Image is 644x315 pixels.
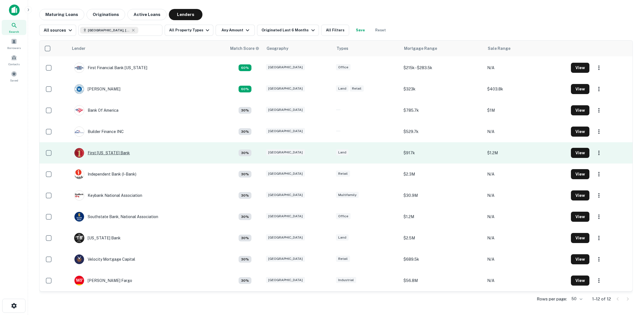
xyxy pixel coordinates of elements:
[401,270,484,291] td: $56.8M
[571,233,589,243] button: View
[569,295,583,303] div: 50
[484,164,568,185] td: N/A
[401,249,484,270] td: $689.5k
[88,28,130,33] span: [GEOGRAPHIC_DATA], [GEOGRAPHIC_DATA], [GEOGRAPHIC_DATA]
[571,127,589,137] button: View
[266,234,305,241] div: [GEOGRAPHIC_DATA]
[401,164,484,185] td: $2.3M
[266,277,305,283] div: [GEOGRAPHIC_DATA]
[2,36,26,51] div: Borrowers
[571,212,589,222] button: View
[336,85,349,92] div: Land
[257,25,319,36] button: Originated Last 6 Months
[484,121,568,142] td: N/A
[9,29,19,34] span: Search
[336,256,350,262] div: Retail
[266,85,305,92] div: [GEOGRAPHIC_DATA]
[72,45,85,52] div: Lender
[74,276,132,286] div: [PERSON_NAME] Fargo
[239,150,251,156] div: Capitalize uses an advanced AI algorithm to match your search with the best lender. The match sco...
[74,169,136,179] div: Independent Bank (i-bank)
[239,64,251,71] div: Capitalize uses an advanced AI algorithm to match your search with the best lender. The match sco...
[484,270,568,291] td: N/A
[484,78,568,100] td: $403.8k
[571,105,589,115] button: View
[484,206,568,227] td: N/A
[230,45,258,52] h6: Match Score
[401,78,484,100] td: $323k
[74,212,84,221] img: picture
[165,25,213,36] button: All Property Types
[230,45,259,52] div: Capitalize uses an advanced AI algorithm to match your search with the best lender. The match sco...
[484,41,568,56] th: Sale Range
[401,227,484,249] td: $2.5M
[239,192,251,199] div: Capitalize uses an advanced AI algorithm to match your search with the best lender. The match sco...
[2,20,26,35] a: Search
[571,190,589,200] button: View
[74,191,84,200] img: picture
[266,213,305,220] div: [GEOGRAPHIC_DATA]
[571,169,589,179] button: View
[74,106,84,115] img: picture
[239,213,251,220] div: Capitalize uses an advanced AI algorithm to match your search with the best lender. The match sco...
[266,149,305,156] div: [GEOGRAPHIC_DATA]
[10,78,18,83] span: Saved
[8,62,20,66] span: Contacts
[571,148,589,158] button: View
[74,84,84,94] img: picture
[239,235,251,241] div: Capitalize uses an advanced AI algorithm to match your search with the best lender. The match sco...
[239,171,251,178] div: Capitalize uses an advanced AI algorithm to match your search with the best lender. The match sco...
[401,206,484,227] td: $1.2M
[239,128,251,135] div: Capitalize uses an advanced AI algorithm to match your search with the best lender. The match sco...
[239,86,251,92] div: Capitalize uses an advanced AI algorithm to match your search with the best lender. The match sco...
[336,213,351,220] div: Office
[9,4,20,16] img: capitalize-icon.png
[616,270,644,297] iframe: Chat Widget
[484,185,568,206] td: N/A
[401,121,484,142] td: $529.7k
[263,41,333,56] th: Geography
[266,64,305,71] div: [GEOGRAPHIC_DATA]
[76,235,82,241] p: T B
[266,171,305,177] div: [GEOGRAPHIC_DATA]
[74,63,84,73] img: picture
[74,84,120,94] div: [PERSON_NAME]
[537,296,567,302] p: Rows per page:
[74,148,130,158] div: First [US_STATE] Bank
[239,277,251,284] div: Capitalize uses an advanced AI algorithm to match your search with the best lender. The match sco...
[239,256,251,263] div: Capitalize uses an advanced AI algorithm to match your search with the best lender. The match sco...
[169,9,202,20] button: Lenders
[351,25,369,36] button: Save your search to get updates of matches that match your search criteria.
[266,192,305,198] div: [GEOGRAPHIC_DATA]
[44,27,74,34] div: All sources
[74,127,84,136] img: picture
[336,234,349,241] div: Land
[7,46,21,50] span: Borrowers
[216,25,255,36] button: Any Amount
[39,25,76,36] button: All sources
[336,149,349,156] div: Land
[333,41,401,56] th: Types
[239,107,251,114] div: Capitalize uses an advanced AI algorithm to match your search with the best lender. The match sco...
[401,41,484,56] th: Mortgage Range
[337,45,348,52] div: Types
[267,45,288,52] div: Geography
[484,142,568,164] td: $1.2M
[74,148,84,158] img: picture
[74,169,84,179] img: picture
[74,127,124,137] div: Builder Finance INC
[372,25,389,36] button: Reset
[401,142,484,164] td: $917k
[350,85,364,92] div: Retail
[336,277,356,283] div: Industrial
[488,45,510,52] div: Sale Range
[266,256,305,262] div: [GEOGRAPHIC_DATA]
[484,249,568,270] td: N/A
[74,254,135,264] div: Velocity Mortgage Capital
[2,52,26,67] a: Contacts
[262,27,316,34] div: Originated Last 6 Months
[127,9,167,20] button: Active Loans
[571,276,589,286] button: View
